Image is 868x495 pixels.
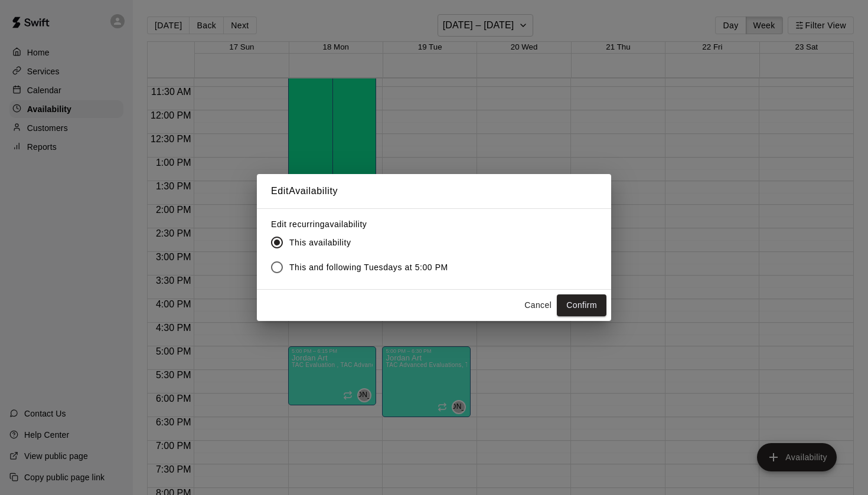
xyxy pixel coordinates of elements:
[289,261,448,274] span: This and following Tuesdays at 5:00 PM
[519,294,557,316] button: Cancel
[271,218,458,230] label: Edit recurring availability
[557,294,606,316] button: Confirm
[257,174,611,208] h2: Edit Availability
[289,237,351,249] span: This availability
